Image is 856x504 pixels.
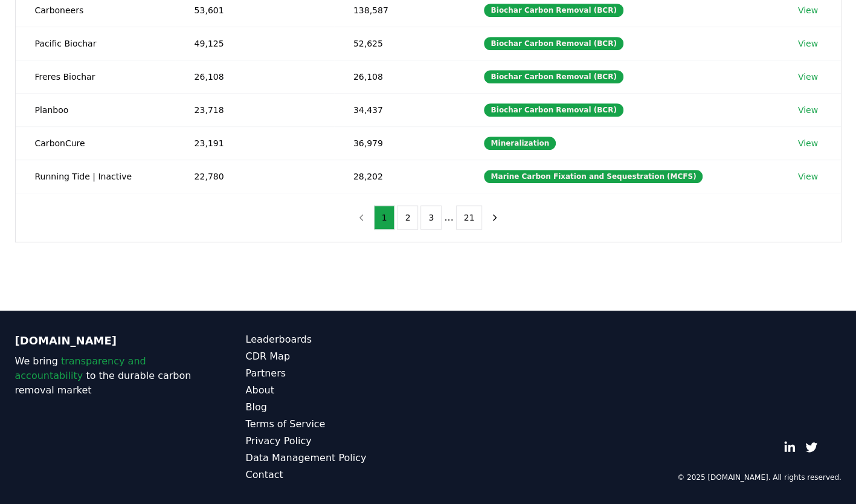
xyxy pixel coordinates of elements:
[798,104,818,116] a: View
[16,93,175,126] td: Planboo
[16,126,175,160] td: CarbonCure
[798,37,818,50] a: View
[246,451,428,465] a: Data Management Policy
[334,126,465,160] td: 36,979
[484,37,623,50] div: Biochar Carbon Removal (BCR)
[484,4,623,17] div: Biochar Carbon Removal (BCR)
[15,355,146,381] span: transparency and accountability
[334,160,465,193] td: 28,202
[246,434,428,448] a: Privacy Policy
[444,210,453,225] li: ...
[246,366,428,381] a: Partners
[246,468,428,482] a: Contact
[798,4,818,16] a: View
[798,137,818,149] a: View
[334,93,465,126] td: 34,437
[484,137,556,150] div: Mineralization
[175,27,334,60] td: 49,125
[175,60,334,93] td: 26,108
[16,27,175,60] td: Pacific Biochar
[374,205,395,230] button: 1
[784,441,796,453] a: LinkedIn
[397,205,418,230] button: 2
[484,70,623,83] div: Biochar Carbon Removal (BCR)
[175,126,334,160] td: 23,191
[16,60,175,93] td: Freres Biochar
[246,332,428,347] a: Leaderboards
[16,160,175,193] td: Running Tide | Inactive
[798,170,818,183] a: View
[246,349,428,364] a: CDR Map
[246,417,428,431] a: Terms of Service
[456,205,483,230] button: 21
[246,400,428,415] a: Blog
[334,27,465,60] td: 52,625
[15,354,198,398] p: We bring to the durable carbon removal market
[15,332,198,349] p: [DOMAIN_NAME]
[484,170,703,183] div: Marine Carbon Fixation and Sequestration (MCFS)
[677,473,842,482] p: © 2025 [DOMAIN_NAME]. All rights reserved.
[484,205,505,230] button: next page
[175,160,334,193] td: 22,780
[175,93,334,126] td: 23,718
[484,103,623,117] div: Biochar Carbon Removal (BCR)
[334,60,465,93] td: 26,108
[246,383,428,398] a: About
[798,71,818,83] a: View
[420,205,442,230] button: 3
[805,441,817,453] a: Twitter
